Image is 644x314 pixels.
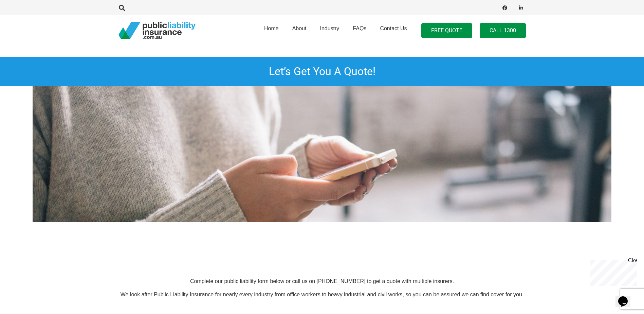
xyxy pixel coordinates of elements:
[11,222,44,256] img: zurich
[118,278,526,285] p: Complete our public liability form below or call us on [PHONE_NUMBER] to get a quote with multipl...
[118,291,526,298] p: We look after Public Liability Insurance for nearly every industry from office workers to heavy i...
[353,25,366,31] span: FAQs
[264,25,279,31] span: Home
[33,86,611,222] img: Public liability insurance quote
[588,257,637,286] iframe: chat widget
[332,222,366,256] img: lloyds
[118,22,196,39] a: pli_logotransparent
[480,23,526,38] a: Call 1300
[500,3,510,13] a: Facebook
[118,222,152,256] img: qbe
[320,25,339,31] span: Industry
[373,13,413,48] a: Contact Us
[516,3,526,13] a: LinkedIn
[421,23,472,38] a: FREE QUOTE
[547,222,581,256] img: allianz
[615,287,637,307] iframe: chat widget
[313,13,346,48] a: Industry
[292,25,307,31] span: About
[440,222,474,256] img: steadfast
[257,13,286,48] a: Home
[346,13,373,48] a: FAQs
[225,222,259,256] img: protecsure
[3,3,47,49] div: Chat live with an agent now!Close
[286,13,313,48] a: About
[115,5,129,11] a: Search
[380,25,407,31] span: Contact Us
